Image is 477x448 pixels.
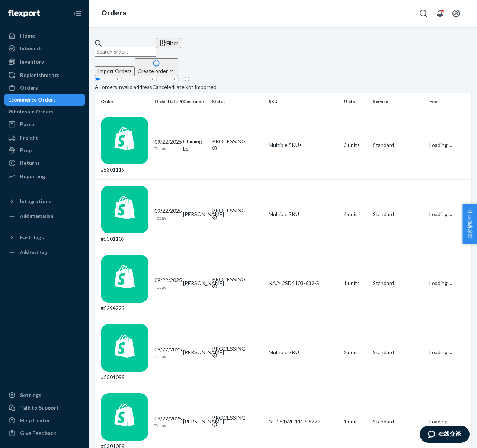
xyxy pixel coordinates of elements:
[20,134,38,141] div: Freight
[212,414,263,422] div: PROCESSING
[212,207,263,214] div: PROCESSING
[20,71,60,79] div: Replenishments
[212,276,263,283] div: PROCESSING
[101,255,148,312] div: #5294229
[4,30,85,42] a: Home
[156,38,181,48] button: Filter
[154,422,177,429] p: Today
[20,84,38,92] div: Orders
[341,249,370,318] td: 1 units
[426,111,471,180] td: Loading....
[95,3,132,24] ol: breadcrumbs
[20,213,53,219] div: Add Integration
[4,157,85,169] a: Returns
[416,6,431,21] button: Open Search Box
[20,391,41,399] div: Settings
[4,402,85,414] button: Talk to Support
[135,58,178,76] button: Create order
[266,318,341,387] td: Multiple SKUs
[341,318,370,387] td: 2 units
[426,249,471,318] td: Loading....
[154,138,177,152] div: 09/22/2025
[20,404,59,412] div: Talk to Support
[373,418,423,425] p: Standard
[154,353,177,359] p: Today
[341,180,370,249] td: 4 units
[20,32,35,39] div: Home
[101,9,126,17] a: Orders
[209,93,266,111] th: Status
[174,77,179,81] input: Late
[462,204,477,244] button: 卖家帮助中心
[4,42,85,54] a: Inbounds
[20,173,45,180] div: Reporting
[4,106,85,118] a: Wholesale Orders
[341,111,370,180] td: 3 units
[138,67,175,75] div: Create order
[154,415,177,429] div: 09/22/2025
[180,249,209,318] td: [PERSON_NAME]
[180,318,209,387] td: [PERSON_NAME]
[266,180,341,249] td: Multiple SKUs
[154,215,177,221] p: Today
[266,111,341,180] td: Multiple SKUs
[4,415,85,426] a: Help Center
[373,211,423,218] p: Standard
[180,111,209,180] td: Chiming Lo
[432,6,447,21] button: Open notifications
[4,170,85,182] a: Reporting
[4,195,85,207] button: Integrations
[20,249,47,255] div: Add Fast Tag
[101,117,148,174] div: #5301119
[20,58,44,65] div: Inventory
[373,349,423,356] p: Standard
[269,418,338,425] div: NO251WU1117-522-L
[159,39,178,47] div: Filter
[426,318,471,387] td: Loading....
[117,83,152,91] div: Invalid address
[4,210,85,222] a: Add Integration
[152,77,157,81] input: Canceled
[154,145,177,152] p: Today
[426,93,471,111] th: Fee
[95,66,135,76] button: Import Orders
[419,426,470,444] iframe: 打开一个小组件，您可以在其中与我们的一个专员进行在线交谈
[101,186,148,243] div: #5301109
[20,121,36,128] div: Parcel
[20,159,40,167] div: Returns
[183,98,206,105] div: Customer
[341,93,370,111] th: Units
[180,180,209,249] td: [PERSON_NAME]
[185,83,217,91] div: Not Imported
[95,77,100,81] input: All orders
[20,198,51,205] div: Integrations
[101,324,148,381] div: #5301099
[20,147,32,154] div: Prep
[373,279,423,287] p: Standard
[426,180,471,249] td: Loading....
[4,231,85,243] button: Fast Tags
[117,77,122,81] input: Invalid address
[212,138,263,145] div: PROCESSING
[370,93,426,111] th: Service
[4,132,85,144] a: Freight
[154,276,177,290] div: 09/22/2025
[4,389,85,401] a: Settings
[269,279,338,287] div: NA242SD4103-632-S
[4,427,85,439] button: Give Feedback
[151,93,180,111] th: Order Date
[20,417,50,424] div: Help Center
[212,345,263,352] div: PROCESSING
[8,108,54,115] div: Wholesale Orders
[154,207,177,221] div: 09/22/2025
[185,77,189,81] input: Not Imported
[8,96,56,103] div: Ecommerce Orders
[152,83,174,91] div: Canceled
[8,10,40,17] img: Flexport logo
[4,56,85,68] a: Inventory
[4,144,85,156] a: Prep
[154,284,177,290] p: Today
[20,429,56,437] div: Give Feedback
[95,47,156,57] input: Search orders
